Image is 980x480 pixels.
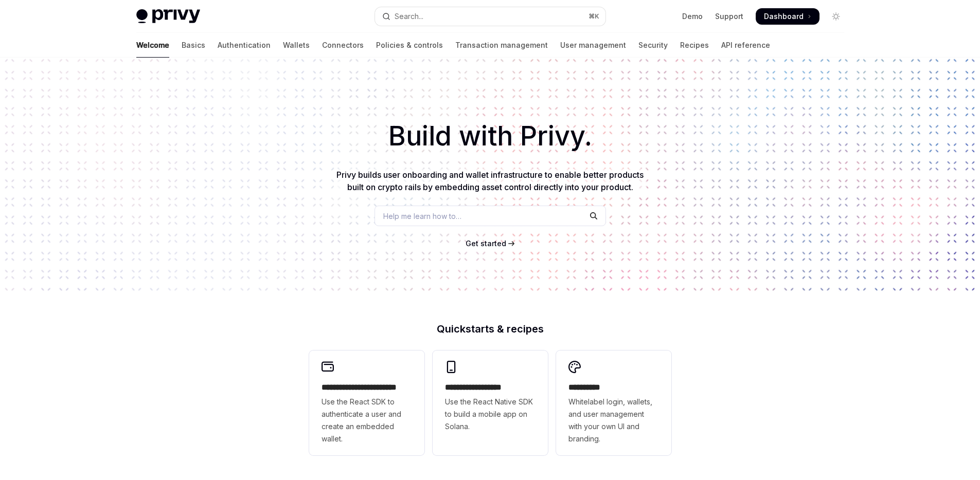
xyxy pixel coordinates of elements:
[322,396,412,445] span: Use the React SDK to authenticate a user and create an embedded wallet.
[383,211,461,221] span: Help me learn how to…
[560,33,626,58] a: User management
[182,33,205,58] a: Basics
[218,33,271,58] a: Authentication
[589,12,599,21] span: ⌘ K
[556,350,671,455] a: **** *****Whitelabel login, wallets, and user management with your own UI and branding.
[433,350,548,455] a: **** **** **** ***Use the React Native SDK to build a mobile app on Solana.
[376,33,443,58] a: Policies & controls
[682,11,703,22] a: Demo
[136,9,200,24] img: light logo
[336,170,644,192] span: Privy builds user onboarding and wallet infrastructure to enable better products built on crypto ...
[16,116,964,156] h1: Build with Privy.
[715,11,743,22] a: Support
[375,7,605,26] button: Open search
[568,396,659,445] span: Whitelabel login, wallets, and user management with your own UI and branding.
[322,33,364,58] a: Connectors
[309,324,671,334] h2: Quickstarts & recipes
[638,33,668,58] a: Security
[445,396,536,433] span: Use the React Native SDK to build a mobile app on Solana.
[764,11,804,22] span: Dashboard
[395,10,423,23] div: Search...
[828,8,844,25] button: Toggle dark mode
[455,33,548,58] a: Transaction management
[680,33,709,58] a: Recipes
[721,33,770,58] a: API reference
[466,238,506,249] a: Get started
[283,33,310,58] a: Wallets
[136,33,169,58] a: Welcome
[466,239,506,248] span: Get started
[756,8,819,25] a: Dashboard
